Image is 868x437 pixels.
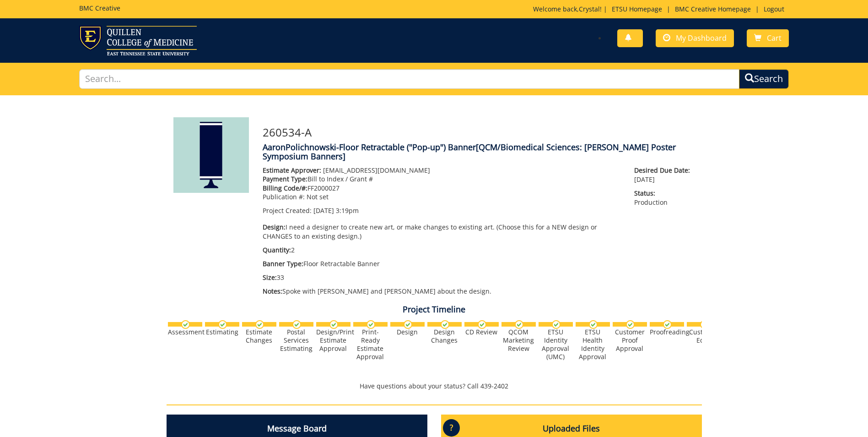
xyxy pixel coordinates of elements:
img: checkmark [589,320,598,329]
p: [EMAIL_ADDRESS][DOMAIN_NAME] [263,166,621,175]
span: [DATE] 3:19pm [313,206,359,215]
img: ETSU logo [79,26,197,55]
span: Payment Type: [263,175,307,183]
span: Billing Code/#: [263,184,307,192]
h3: 260534-A [263,126,695,138]
img: checkmark [478,320,486,329]
div: Customer Edits [687,328,721,344]
h4: AaronPolichnowski-Floor Retractable ("Pop-up") Banner [263,143,695,161]
a: ETSU Homepage [607,5,667,13]
span: Project Created: [263,206,312,215]
div: Assessment [168,328,202,336]
img: checkmark [367,320,375,329]
div: CD Review [464,328,499,336]
span: Desired Due Date: [634,166,695,175]
span: [QCM/Biomedical Sciences: [PERSON_NAME] Poster Symposium Banners] [263,142,676,162]
div: QCOM Marketing Review [501,328,536,353]
div: Design Changes [427,328,462,344]
p: Have questions about your status? Call 439-2402 [167,382,702,391]
span: Status: [634,189,695,198]
img: checkmark [663,320,672,329]
div: Design [390,328,425,336]
p: Welcome back, ! | | | [533,5,789,14]
a: Cart [747,29,789,47]
a: Logout [759,5,789,13]
span: Publication #: [263,192,305,201]
div: Customer Proof Approval [613,328,647,353]
div: Proofreading [650,328,684,336]
span: Estimate Approver: [263,166,321,175]
div: Estimating [205,328,239,336]
img: checkmark [552,320,561,329]
span: Cart [767,33,782,43]
div: Postal Services Estimating [279,328,313,353]
img: Product featured image [173,117,249,193]
img: checkmark [218,320,227,329]
img: checkmark [441,320,449,329]
img: checkmark [404,320,412,329]
a: BMC Creative Homepage [670,5,755,13]
img: checkmark [626,320,635,329]
div: ETSU Health Identity Approval [576,328,610,361]
div: Estimate Changes [242,328,276,344]
img: checkmark [515,320,523,329]
h4: Project Timeline [167,305,702,314]
p: [DATE] [634,166,695,184]
span: Size: [263,273,277,282]
p: Spoke with [PERSON_NAME] and [PERSON_NAME] about the design. [263,287,621,296]
span: Banner Type: [263,259,303,268]
p: 2 [263,246,621,255]
div: Print-Ready Estimate Approval [353,328,388,361]
a: Crystal [579,5,600,13]
img: checkmark [181,320,190,329]
span: Not set [307,192,329,201]
a: My Dashboard [656,29,734,47]
div: Design/Print Estimate Approval [316,328,350,353]
span: Quantity: [263,246,291,254]
span: Design: [263,223,286,231]
p: ? [443,419,460,437]
img: checkmark [329,320,338,329]
img: checkmark [700,320,709,329]
p: Floor Retractable Banner [263,259,621,268]
input: Search... [79,69,739,89]
img: checkmark [255,320,264,329]
div: ETSU Identity Approval (UMC) [539,328,573,361]
button: Search [739,69,789,89]
span: Notes: [263,287,282,295]
p: I need a designer to create new art, or make changes to existing art. (Choose this for a NEW desi... [263,223,621,241]
p: FF2000027 [263,184,621,193]
p: Bill to Index / Grant # [263,175,621,184]
img: checkmark [292,320,301,329]
p: 33 [263,273,621,282]
p: Production [634,189,695,207]
h5: BMC Creative [79,5,120,11]
span: My Dashboard [676,33,727,43]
